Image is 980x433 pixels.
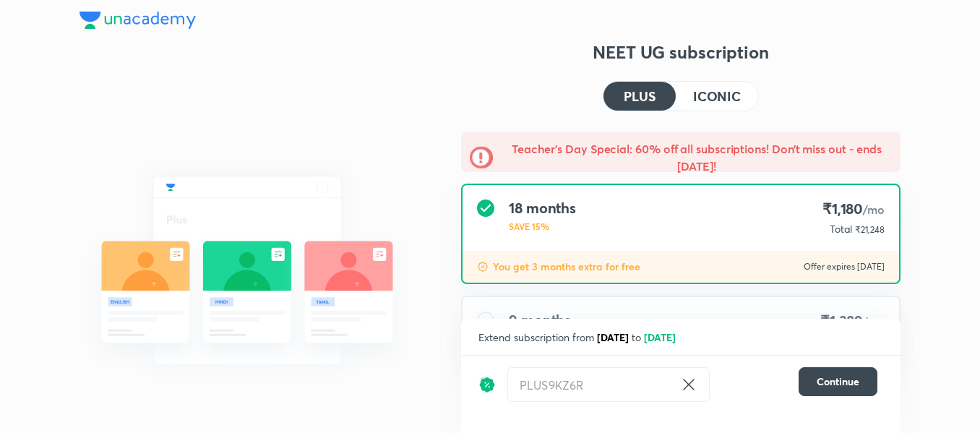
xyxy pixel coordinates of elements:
[508,368,674,402] input: Have a referral code?
[863,314,885,329] span: /mo
[817,374,859,389] span: Continue
[461,40,901,64] h3: NEET UG subscription
[478,330,679,344] span: Extend subscription from to
[493,260,640,274] p: You get 3 months extra for free
[624,90,656,103] h4: PLUS
[79,145,415,396] img: daily_live_classes_be8fa5af21.svg
[799,367,877,396] button: Continue
[644,330,676,344] span: [DATE]
[509,312,571,329] h4: 9 months
[804,261,885,273] p: Offer expires [DATE]
[863,202,885,217] span: /mo
[693,90,741,103] h4: ICONIC
[822,200,885,219] h4: ₹1,180
[820,312,885,331] h4: ₹1,389
[470,146,493,169] img: -
[603,82,676,111] button: PLUS
[509,200,576,217] h4: 18 months
[855,224,885,235] span: ₹21,248
[478,367,496,402] img: discount
[477,261,489,273] img: discount
[597,330,629,344] span: [DATE]
[676,82,758,111] button: ICONIC
[509,220,576,233] p: SAVE 15%
[450,376,912,387] p: To be paid as a one-time payment
[830,222,852,236] p: Total
[502,140,892,175] h5: Teacher’s Day Special: 60% off all subscriptions! Don’t miss out - ends [DATE]!
[79,12,196,29] img: Company Logo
